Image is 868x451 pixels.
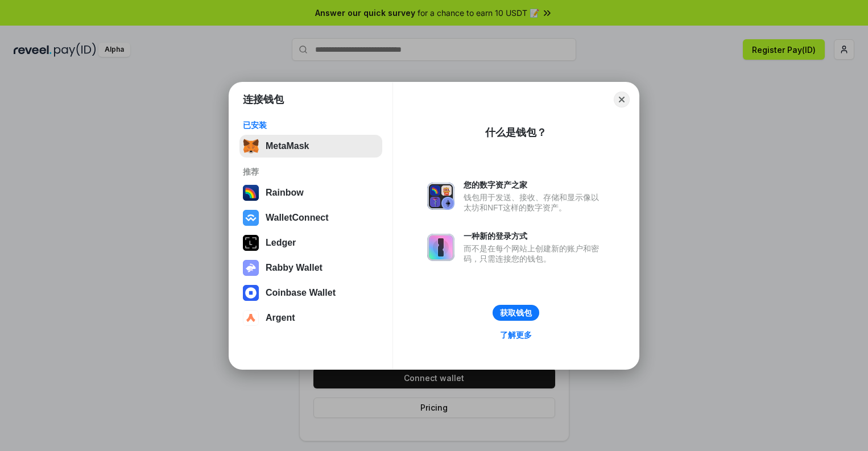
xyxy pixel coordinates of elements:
img: svg+xml,%3Csvg%20xmlns%3D%22http%3A%2F%2Fwww.w3.org%2F2000%2Fsvg%22%20fill%3D%22none%22%20viewBox... [427,234,454,261]
h1: 连接钱包 [243,93,284,106]
a: 了解更多 [493,328,539,342]
div: MetaMask [266,141,309,151]
button: Close [614,92,630,107]
button: 获取钱包 [493,305,539,321]
div: 而不是在每个网站上创建新的账户和密码，只需连接您的钱包。 [464,243,605,264]
div: 已安装 [243,120,379,130]
div: 一种新的登录方式 [464,231,605,241]
button: WalletConnect [239,206,382,229]
img: svg+xml,%3Csvg%20xmlns%3D%22http%3A%2F%2Fwww.w3.org%2F2000%2Fsvg%22%20width%3D%2228%22%20height%3... [243,235,259,251]
button: Coinbase Wallet [239,282,382,304]
img: svg+xml,%3Csvg%20width%3D%2228%22%20height%3D%2228%22%20viewBox%3D%220%200%2028%2028%22%20fill%3D... [243,210,259,226]
button: Rabby Wallet [239,256,382,279]
div: 钱包用于发送、接收、存储和显示像以太坊和NFT这样的数字资产。 [464,192,605,213]
button: MetaMask [239,135,382,158]
div: 推荐 [243,167,379,177]
div: Argent [266,313,295,323]
img: svg+xml,%3Csvg%20width%3D%22120%22%20height%3D%22120%22%20viewBox%3D%220%200%20120%20120%22%20fil... [243,185,259,201]
div: Rabby Wallet [266,263,323,273]
button: Ledger [239,231,382,254]
div: Coinbase Wallet [266,288,336,298]
div: 获取钱包 [500,308,532,318]
div: 您的数字资产之家 [464,180,605,190]
div: 什么是钱包？ [485,126,547,139]
div: Rainbow [266,188,304,198]
div: 了解更多 [500,330,532,340]
div: WalletConnect [266,213,329,223]
button: Argent [239,307,382,329]
button: Rainbow [239,181,382,204]
img: svg+xml,%3Csvg%20fill%3D%22none%22%20height%3D%2233%22%20viewBox%3D%220%200%2035%2033%22%20width%... [243,138,259,154]
img: svg+xml,%3Csvg%20width%3D%2228%22%20height%3D%2228%22%20viewBox%3D%220%200%2028%2028%22%20fill%3D... [243,285,259,301]
img: svg+xml,%3Csvg%20xmlns%3D%22http%3A%2F%2Fwww.w3.org%2F2000%2Fsvg%22%20fill%3D%22none%22%20viewBox... [243,260,259,276]
img: svg+xml,%3Csvg%20width%3D%2228%22%20height%3D%2228%22%20viewBox%3D%220%200%2028%2028%22%20fill%3D... [243,310,259,326]
div: Ledger [266,238,296,248]
img: svg+xml,%3Csvg%20xmlns%3D%22http%3A%2F%2Fwww.w3.org%2F2000%2Fsvg%22%20fill%3D%22none%22%20viewBox... [427,183,454,210]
